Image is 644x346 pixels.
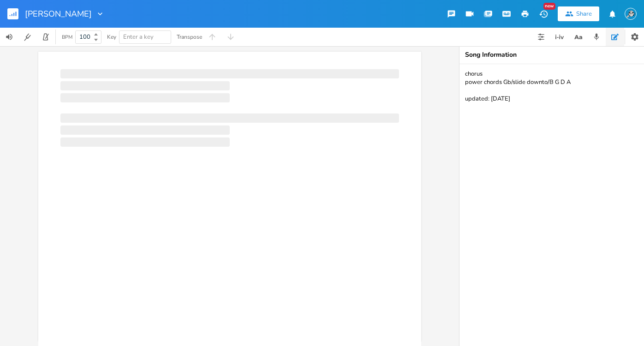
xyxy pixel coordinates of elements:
[625,8,637,20] img: ziadhr
[107,34,116,40] div: Key
[25,10,92,18] span: [PERSON_NAME]
[543,3,555,10] div: New
[558,6,599,21] button: Share
[459,64,644,346] textarea: chorus power chords Gb/slide downto/B G D A updated: [DATE]
[534,6,553,22] button: New
[576,10,592,18] div: Share
[62,35,72,40] div: BPM
[465,52,638,58] div: Song Information
[123,33,154,41] span: Enter a key
[177,34,202,40] div: Transpose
